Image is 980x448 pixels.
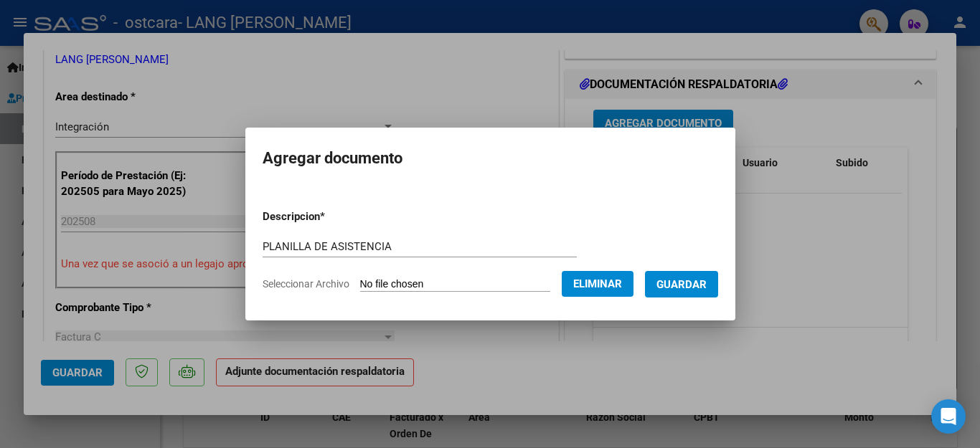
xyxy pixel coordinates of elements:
button: Guardar [645,271,718,297]
button: Eliminar [562,271,633,297]
h2: Agregar documento [263,145,718,172]
p: Descripcion [263,209,400,225]
span: Eliminar [573,277,622,290]
span: Seleccionar Archivo [263,278,349,290]
span: Guardar [656,278,707,291]
div: Open Intercom Messenger [931,399,966,434]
